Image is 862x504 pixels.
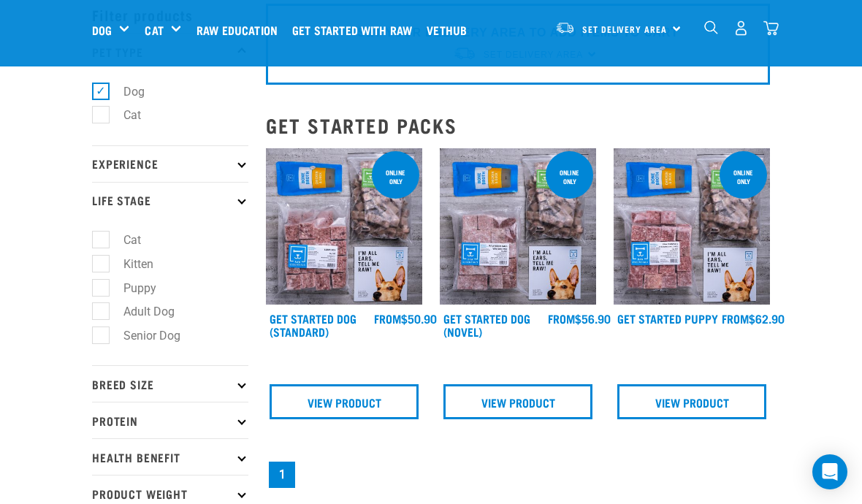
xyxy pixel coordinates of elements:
img: home-icon-1@2x.png [704,20,718,34]
a: Page 1 [269,462,295,488]
p: Experience [92,145,248,182]
img: van-moving.png [555,21,575,34]
label: Kitten [100,255,159,273]
span: FROM [548,315,575,321]
a: Get Started Puppy [617,315,718,321]
a: Cat [145,21,163,39]
label: Adult Dog [100,302,180,321]
h2: Get Started Packs [266,114,770,137]
span: FROM [374,315,401,321]
a: Get Started Dog (Novel) [443,315,530,335]
p: Protein [92,402,248,438]
a: Get started with Raw [289,1,423,59]
label: Dog [100,83,150,101]
a: View Product [443,384,592,419]
img: NSP Dog Novel Update [440,148,596,305]
a: Vethub [423,1,478,59]
a: View Product [270,384,419,419]
img: NPS Puppy Update [614,148,770,305]
a: View Product [617,384,766,419]
img: user.png [733,20,749,36]
div: $62.90 [722,312,785,325]
label: Puppy [100,279,162,297]
div: online only [546,161,593,192]
img: NSP Dog Standard Update [266,148,422,305]
div: $56.90 [548,312,611,325]
span: FROM [722,315,749,321]
nav: pagination [266,459,770,491]
a: Raw Education [193,1,289,59]
a: Get Started Dog (Standard) [270,315,356,335]
div: $50.90 [374,312,437,325]
label: Cat [100,106,147,124]
label: Cat [100,231,147,249]
img: home-icon@2x.png [763,20,779,36]
p: Life Stage [92,182,248,218]
div: Open Intercom Messenger [812,454,847,489]
p: Health Benefit [92,438,248,475]
p: Breed Size [92,365,248,402]
div: online only [372,161,419,192]
span: Set Delivery Area [582,27,667,32]
a: Dog [92,21,112,39]
div: online only [720,161,767,192]
label: Senior Dog [100,327,186,345]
